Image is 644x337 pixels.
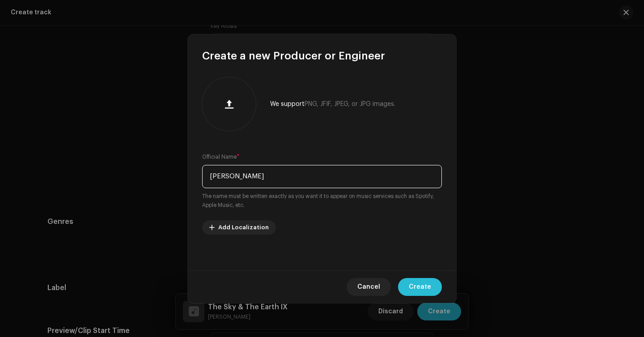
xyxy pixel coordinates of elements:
[202,192,442,210] small: The name must be written exactly as you want it to appear on music services such as Spotify, Appl...
[218,219,269,236] span: Add Localization
[270,101,395,108] div: We support
[398,278,442,296] button: Create
[202,165,442,188] input: Official Name
[305,101,395,107] span: PNG, JFIF, JPEG, or JPG images.
[202,220,276,235] button: Add Localization
[202,152,237,161] small: Official Name
[347,278,391,296] button: Cancel
[202,49,385,63] span: Create a new Producer or Engineer
[357,278,380,296] span: Cancel
[409,278,431,296] span: Create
